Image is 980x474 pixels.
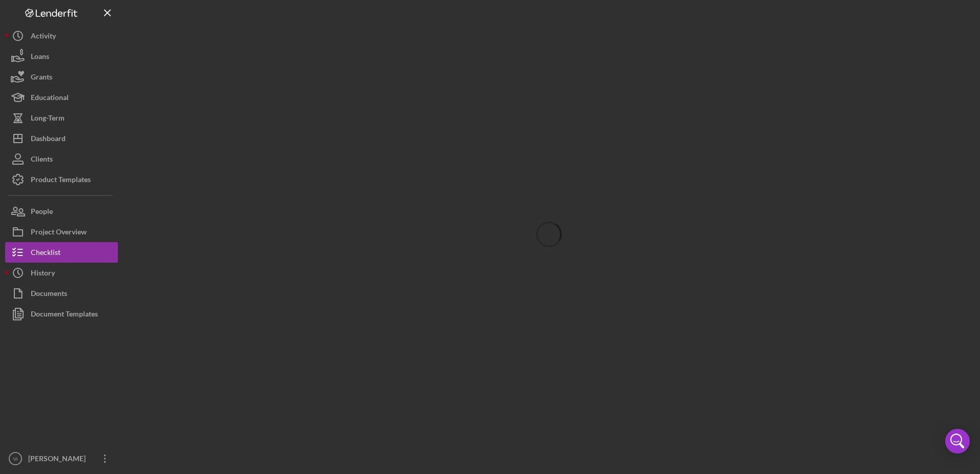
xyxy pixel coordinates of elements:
div: Loans [31,46,49,69]
button: Checklist [5,242,118,263]
div: Long-Term [31,108,65,131]
div: Educational [31,87,69,110]
div: Product Templates [31,169,91,192]
button: Document Templates [5,304,118,324]
button: Project Overview [5,222,118,242]
button: Grants [5,67,118,87]
button: Loans [5,46,118,67]
button: Dashboard [5,128,118,149]
div: Clients [31,149,53,172]
div: People [31,201,53,224]
div: Activity [31,26,56,49]
button: VI[PERSON_NAME] [5,448,118,469]
div: Checklist [31,242,60,265]
button: Activity [5,26,118,46]
div: Open Intercom Messenger [945,429,970,453]
div: [PERSON_NAME] [26,448,92,471]
div: Grants [31,67,52,90]
div: History [31,263,55,286]
div: Project Overview [31,222,87,245]
button: People [5,201,118,222]
div: Document Templates [31,304,98,327]
text: VI [13,456,17,462]
button: Documents [5,283,118,304]
button: Clients [5,149,118,169]
button: Product Templates [5,169,118,190]
button: Educational [5,87,118,108]
div: Documents [31,283,67,306]
button: Long-Term [5,108,118,128]
button: History [5,263,118,283]
div: Dashboard [31,128,66,151]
